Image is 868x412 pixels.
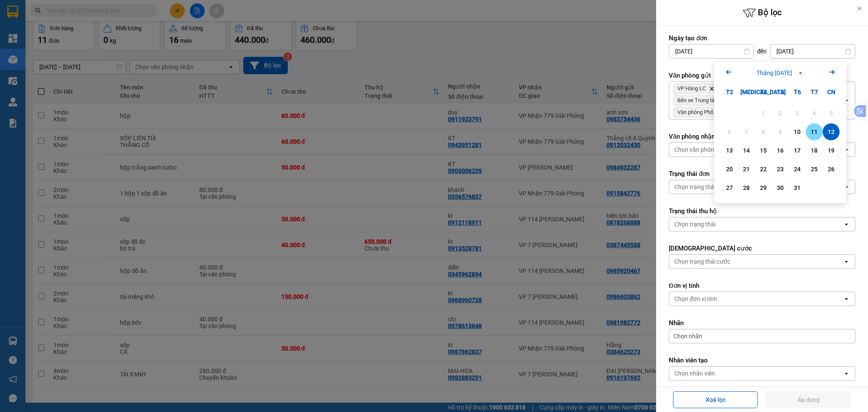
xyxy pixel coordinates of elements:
[669,356,855,365] label: Nhân viên tạo
[755,84,772,100] div: T4
[723,127,735,137] div: 6
[674,257,730,266] div: Chọn trạng thái cước
[721,179,738,196] div: Choose Thứ Hai, tháng 10 27 2025. It's available.
[789,179,806,196] div: Choose Thứ Sáu, tháng 10 31 2025. It's available.
[740,127,752,137] div: 7
[757,108,769,118] div: 1
[772,84,789,100] div: T5
[677,85,706,92] span: VP Hàng LC
[843,146,850,153] svg: open
[669,244,855,253] label: [DEMOGRAPHIC_DATA] cước
[740,183,752,193] div: 28
[823,123,840,140] div: Selected. Chủ Nhật, tháng 10 12 2025. It's available.
[674,183,715,191] div: Chọn trạng thái
[673,332,702,340] span: Chọn nhãn
[806,105,823,122] div: Not available. Thứ Bảy, tháng 10 4 2025.
[825,108,837,118] div: 5
[808,164,820,174] div: 25
[755,161,772,178] div: Choose Thứ Tư, tháng 10 22 2025. It's available.
[806,123,823,140] div: Choose Thứ Bảy, tháng 10 11 2025. It's available.
[771,45,855,58] input: Select a date.
[677,97,732,104] span: Bến xe Trung tâm Lào Cai
[808,145,820,156] div: 18
[740,164,752,174] div: 21
[843,370,850,377] svg: open
[721,123,738,140] div: Not available. Thứ Hai, tháng 10 6 2025.
[738,179,755,196] div: Choose Thứ Ba, tháng 10 28 2025. It's available.
[772,142,789,159] div: Choose Thứ Năm, tháng 10 16 2025. It's available.
[677,109,721,116] span: Văn phòng Phố Lu
[791,164,803,174] div: 24
[674,295,717,303] div: Chọn đơn vị tính
[721,161,738,178] div: Choose Thứ Hai, tháng 10 20 2025. It's available.
[772,179,789,196] div: Choose Thứ Năm, tháng 10 30 2025. It's available.
[755,123,772,140] div: Not available. Thứ Tư, tháng 10 8 2025.
[791,183,803,193] div: 31
[823,142,840,159] div: Choose Chủ Nhật, tháng 10 19 2025. It's available.
[738,161,755,178] div: Choose Thứ Ba, tháng 10 21 2025. It's available.
[674,369,715,378] div: Chọn nhân viên
[754,68,807,78] button: Tháng [DATE]
[806,161,823,178] div: Choose Thứ Bảy, tháng 10 25 2025. It's available.
[772,161,789,178] div: Choose Thứ Năm, tháng 10 23 2025. It's available.
[740,145,752,156] div: 14
[669,319,855,327] label: Nhãn
[656,6,868,19] h6: Bộ lọc
[808,108,820,118] div: 4
[823,84,840,100] div: CN
[806,84,823,100] div: T7
[755,105,772,122] div: Not available. Thứ Tư, tháng 10 1 2025.
[774,127,786,137] div: 9
[723,145,735,156] div: 13
[774,145,786,156] div: 16
[721,142,738,159] div: Choose Thứ Hai, tháng 10 13 2025. It's available.
[774,108,786,118] div: 2
[757,47,767,56] span: đến
[789,105,806,122] div: Not available. Thứ Sáu, tháng 10 3 2025.
[791,127,803,137] div: 10
[721,84,738,100] div: T2
[674,220,715,228] div: Chọn trạng thái
[669,34,855,42] label: Ngày tạo đơn
[738,142,755,159] div: Choose Thứ Ba, tháng 10 14 2025. It's available.
[673,95,744,106] span: Bến xe Trung tâm Lào Cai, close by backspace
[755,142,772,159] div: Choose Thứ Tư, tháng 10 15 2025. It's available.
[673,84,718,94] span: VP Hàng LC, close by backspace
[843,97,850,104] svg: open
[669,281,855,290] label: Đơn vị tính
[669,170,855,178] label: Trạng thái đơn
[673,107,733,117] span: Văn phòng Phố Lu, close by backspace
[843,258,850,265] svg: open
[669,45,754,58] input: Select a date.
[825,127,837,137] div: 12
[806,142,823,159] div: Choose Thứ Bảy, tháng 10 18 2025. It's available.
[669,132,855,141] label: Văn phòng nhận
[766,391,851,408] button: Áp dụng
[827,67,837,77] svg: Arrow Right
[669,207,855,215] label: Trạng thái thu hộ
[789,142,806,159] div: Choose Thứ Sáu, tháng 10 17 2025. It's available.
[772,105,789,122] div: Not available. Thứ Năm, tháng 10 2 2025.
[738,84,755,100] div: [MEDICAL_DATA]
[791,145,803,156] div: 17
[843,221,850,228] svg: open
[843,184,850,190] svg: open
[709,86,714,91] svg: Delete
[774,183,786,193] div: 30
[723,67,734,78] button: Previous month.
[757,145,769,156] div: 15
[757,127,769,137] div: 8
[823,161,840,178] div: Choose Chủ Nhật, tháng 10 26 2025. It's available.
[757,183,769,193] div: 29
[723,67,734,77] svg: Arrow Left
[738,123,755,140] div: Not available. Thứ Ba, tháng 10 7 2025.
[755,179,772,196] div: Choose Thứ Tư, tháng 10 29 2025. It's available.
[791,108,803,118] div: 3
[843,295,850,302] svg: open
[825,164,837,174] div: 26
[723,164,735,174] div: 20
[827,67,837,78] button: Next month.
[789,161,806,178] div: Choose Thứ Sáu, tháng 10 24 2025. It's available.
[674,145,718,154] div: Chọn văn phòng
[714,62,846,203] div: Calendar.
